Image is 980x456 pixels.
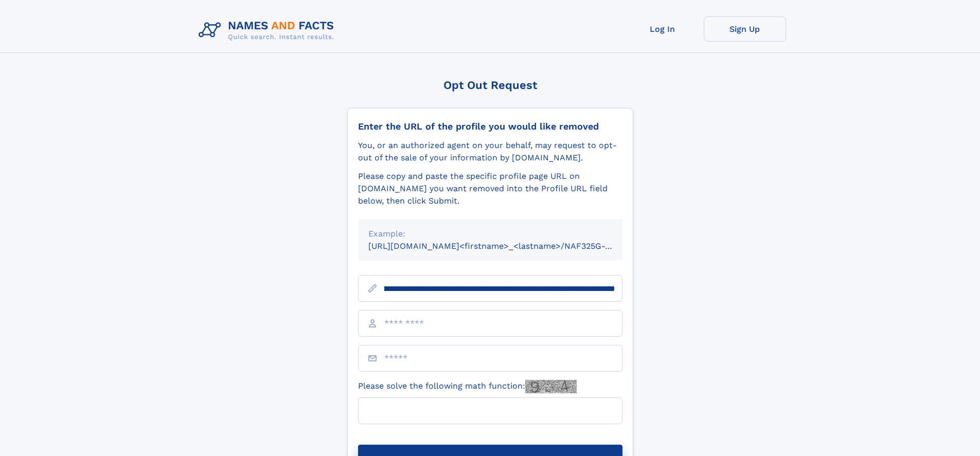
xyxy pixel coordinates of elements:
[347,79,633,92] div: Opt Out Request
[368,241,642,251] small: [URL][DOMAIN_NAME]<firstname>_<lastname>/NAF325G-xxxxxxxx
[358,121,622,132] div: Enter the URL of the profile you would like removed
[704,16,786,42] a: Sign Up
[358,170,622,207] div: Please copy and paste the specific profile page URL on [DOMAIN_NAME] you want removed into the Pr...
[368,228,612,240] div: Example:
[358,139,622,164] div: You, or an authorized agent on your behalf, may request to opt-out of the sale of your informatio...
[194,16,343,44] img: Logo Names and Facts
[621,16,704,42] a: Log In
[358,380,577,393] label: Please solve the following math function:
